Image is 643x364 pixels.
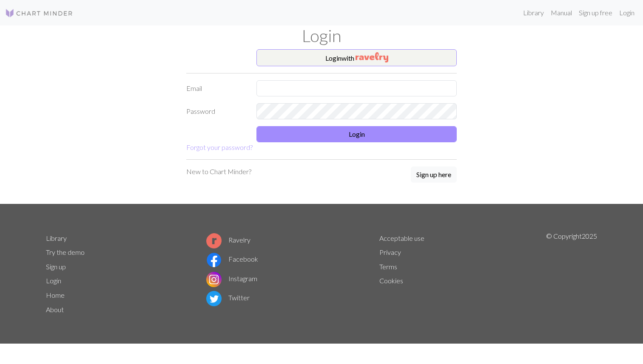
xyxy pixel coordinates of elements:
[379,248,401,256] a: Privacy
[206,255,258,263] a: Facebook
[46,291,65,299] a: Home
[206,233,222,248] img: Ravelry logo
[520,4,547,21] a: Library
[5,8,73,18] img: Logo
[46,248,85,256] a: Try the demo
[411,166,457,183] a: Sign up here
[547,4,575,21] a: Manual
[546,231,597,317] p: © Copyright 2025
[46,277,61,285] a: Login
[206,291,222,306] img: Twitter logo
[379,277,403,285] a: Cookies
[46,305,64,313] a: About
[186,143,253,151] a: Forgot your password?
[575,4,616,21] a: Sign up free
[206,293,250,302] a: Twitter
[256,126,457,142] button: Login
[411,166,457,183] button: Sign up here
[181,103,251,119] label: Password
[41,25,602,46] h1: Login
[186,166,251,177] p: New to Chart Minder?
[379,234,424,242] a: Acceptable use
[379,262,397,271] a: Terms
[46,234,67,242] a: Library
[356,52,388,62] img: Ravelry
[206,272,222,287] img: Instagram logo
[206,274,257,282] a: Instagram
[256,49,457,66] button: Loginwith
[181,80,251,96] label: Email
[206,252,222,268] img: Facebook logo
[46,262,66,271] a: Sign up
[206,236,250,244] a: Ravelry
[616,4,638,21] a: Login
